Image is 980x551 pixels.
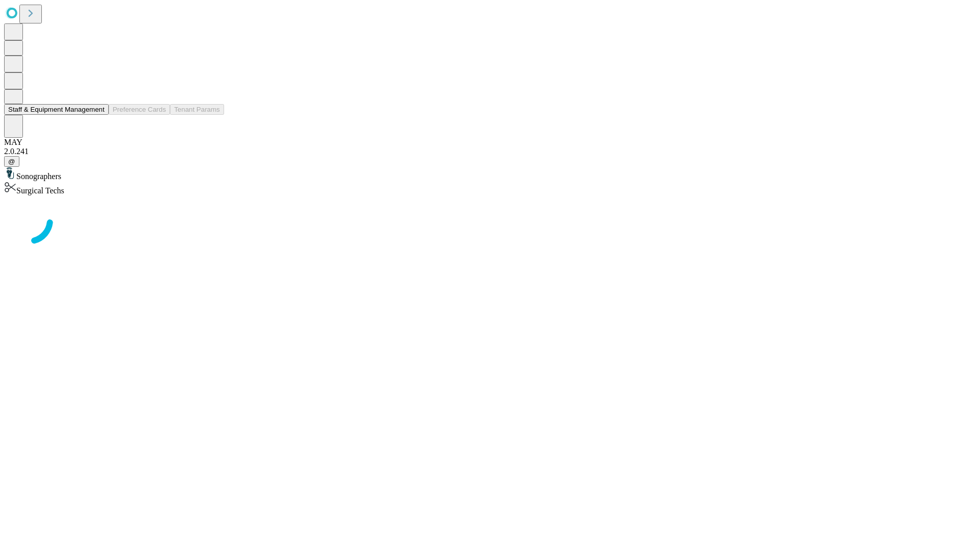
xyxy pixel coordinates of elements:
[4,138,976,147] div: MAY
[4,104,109,115] button: Staff & Equipment Management
[109,104,170,115] button: Preference Cards
[4,181,976,195] div: Surgical Techs
[4,156,19,167] button: @
[170,104,224,115] button: Tenant Params
[4,147,976,156] div: 2.0.241
[8,158,15,165] span: @
[4,167,976,181] div: Sonographers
